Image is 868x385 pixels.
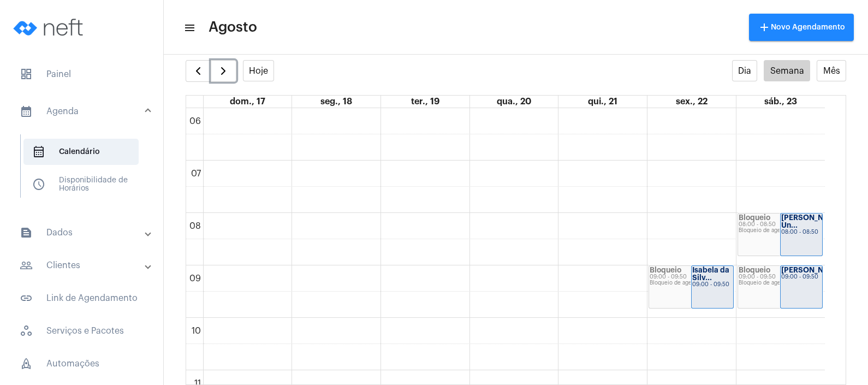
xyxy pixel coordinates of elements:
[32,178,45,191] span: sidenav icon
[23,171,139,198] span: Disponibilidade de Horários
[781,266,849,274] strong: [PERSON_NAME]...
[20,292,33,305] mat-icon: sidenav icon
[586,96,620,108] a: 21 de agosto de 2025
[409,96,442,108] a: 19 de agosto de 2025
[189,326,203,336] div: 10
[20,68,33,81] span: sidenav icon
[243,60,275,81] button: Hoje
[781,214,842,229] strong: [PERSON_NAME] Un...
[781,229,822,235] div: 08:00 - 08:50
[20,259,33,272] mat-icon: sidenav icon
[187,274,203,283] div: 09
[495,96,533,108] a: 20 de agosto de 2025
[674,96,710,108] a: 22 de agosto de 2025
[739,274,822,280] div: 09:00 - 09:50
[692,266,729,281] strong: Isabela da Silv...
[762,96,799,108] a: 23 de agosto de 2025
[20,357,33,370] span: sidenav icon
[23,139,139,165] span: Calendário
[749,14,854,41] button: Novo Agendamento
[209,19,257,36] span: Agosto
[739,266,770,274] strong: Bloqueio
[817,60,846,81] button: Mês
[183,21,194,34] mat-icon: sidenav icon
[187,116,203,126] div: 06
[20,105,146,118] mat-panel-title: Agenda
[692,282,733,288] div: 09:00 - 09:50
[186,60,211,82] button: Semana Anterior
[739,214,770,221] strong: Bloqueio
[739,228,822,234] div: Bloqueio de agenda
[318,96,354,108] a: 18 de agosto de 2025
[20,105,33,118] mat-icon: sidenav icon
[20,226,33,239] mat-icon: sidenav icon
[189,169,203,179] div: 07
[739,222,822,228] div: 08:00 - 08:50
[187,221,203,231] div: 08
[650,280,733,286] div: Bloqueio de agenda
[7,220,163,246] mat-expansion-panel-header: sidenav iconDados
[20,259,146,272] mat-panel-title: Clientes
[7,252,163,279] mat-expansion-panel-header: sidenav iconClientes
[211,60,236,82] button: Próximo Semana
[739,280,822,286] div: Bloqueio de agenda
[7,129,163,213] div: sidenav iconAgenda
[9,5,91,49] img: logo-neft-novo-2.png
[11,285,152,311] span: Link de Agendamento
[20,226,146,239] mat-panel-title: Dados
[7,94,163,129] mat-expansion-panel-header: sidenav iconAgenda
[732,60,758,81] button: Dia
[758,23,845,31] span: Novo Agendamento
[11,61,152,87] span: Painel
[32,145,45,158] span: sidenav icon
[11,318,152,344] span: Serviços e Pacotes
[764,60,810,81] button: Semana
[781,274,822,280] div: 09:00 - 09:50
[228,96,267,108] a: 17 de agosto de 2025
[758,21,771,34] mat-icon: add
[650,274,733,280] div: 09:00 - 09:50
[11,351,152,377] span: Automações
[20,324,33,337] span: sidenav icon
[650,266,681,274] strong: Bloqueio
